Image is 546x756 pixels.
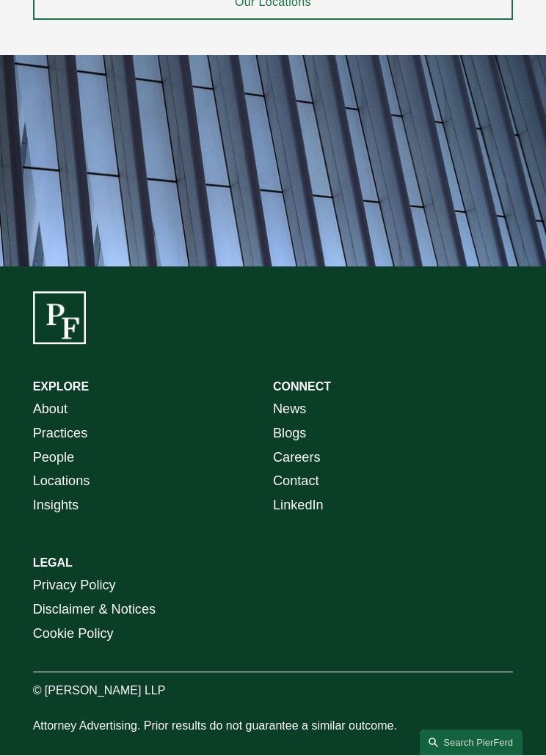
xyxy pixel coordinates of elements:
a: Insights [33,494,79,518]
strong: CONNECT [273,381,331,393]
a: Careers [273,446,321,470]
a: Disclaimer & Notices [33,598,156,622]
a: LinkedIn [273,494,324,518]
a: Search this site [420,730,523,756]
strong: LEGAL [33,557,73,570]
strong: EXPLORE [33,381,89,393]
a: People [33,446,75,470]
p: Attorney Advertising. Prior results do not guarantee a similar outcome. [33,716,514,738]
a: Practices [33,422,88,446]
a: News [273,398,306,422]
a: Cookie Policy [33,622,114,647]
a: Locations [33,470,90,494]
a: Privacy Policy [33,574,116,598]
a: About [33,398,68,422]
a: Contact [273,470,319,494]
a: Blogs [273,422,306,446]
p: © [PERSON_NAME] LLP [33,681,514,702]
